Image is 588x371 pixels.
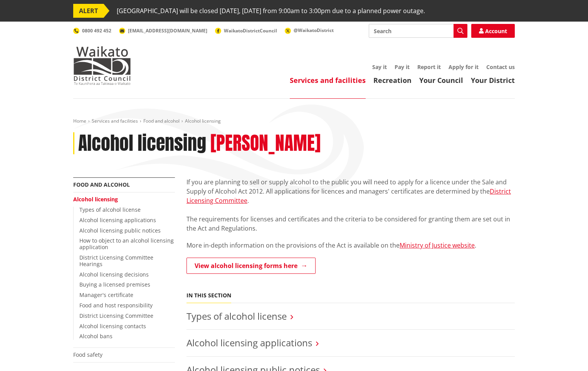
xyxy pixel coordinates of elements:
[119,27,207,34] a: [EMAIL_ADDRESS][DOMAIN_NAME]
[82,27,111,34] span: 0800 492 452
[186,241,515,250] p: More in-depth information on the provisions of the Act is available on the .
[73,118,86,124] a: Home
[486,63,515,71] a: Contact us
[73,181,130,188] a: Food and alcohol
[78,132,206,155] h1: Alcohol licensing
[73,4,104,18] span: ALERT
[294,27,334,34] span: @WaikatoDistrict
[79,254,153,268] a: District Licensing Committee Hearings
[372,63,387,71] a: Say it
[224,27,277,34] span: WaikatoDistrictCouncil
[92,118,138,124] a: Services and facilities
[143,118,180,124] a: Food and alcohol
[290,76,366,85] a: Services and facilities
[449,63,479,71] a: Apply for it
[186,292,231,299] h5: In this section
[73,351,102,358] a: Food safety
[471,76,515,85] a: Your District
[73,27,111,34] a: 0800 492 452
[79,291,133,298] a: Manager's certificate
[79,312,153,319] a: District Licensing Committee
[117,4,425,18] span: [GEOGRAPHIC_DATA] will be closed [DATE], [DATE] from 9:00am to 3:00pm due to a planned power outage.
[395,63,410,71] a: Pay it
[186,258,316,274] a: View alcohol licensing forms here
[185,118,221,124] span: Alcohol licensing
[210,132,321,155] h2: [PERSON_NAME]
[73,196,118,203] a: Alcohol licensing
[419,76,463,85] a: Your Council
[186,336,312,349] a: Alcohol licensing applications
[186,310,287,322] a: Types of alcohol license
[79,332,113,340] a: Alcohol bans
[186,187,511,205] a: District Licensing Committee
[373,76,412,85] a: Recreation
[400,241,475,250] a: Ministry of Justice website
[79,237,174,251] a: How to object to an alcohol licensing application
[79,227,161,234] a: Alcohol licensing public notices
[79,281,150,288] a: Buying a licensed premises
[79,322,146,330] a: Alcohol licensing contacts
[369,24,467,38] input: Search input
[79,271,149,278] a: Alcohol licensing decisions
[79,216,156,224] a: Alcohol licensing applications
[215,27,277,34] a: WaikatoDistrictCouncil
[471,24,515,38] a: Account
[186,177,515,233] p: If you are planning to sell or supply alcohol to the public you will need to apply for a licence ...
[73,118,515,125] nav: breadcrumb
[128,27,207,34] span: [EMAIL_ADDRESS][DOMAIN_NAME]
[285,27,334,34] a: @WaikatoDistrict
[79,302,153,309] a: Food and host responsibility
[73,46,131,85] img: Waikato District Council - Te Kaunihera aa Takiwaa o Waikato
[79,206,141,213] a: Types of alcohol license
[417,63,441,71] a: Report it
